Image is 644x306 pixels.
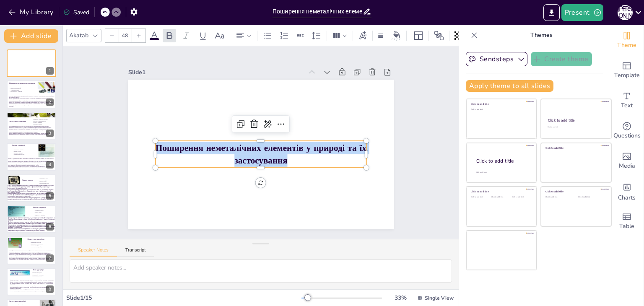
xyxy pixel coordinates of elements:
[70,247,117,257] button: Speaker Notes
[7,205,56,233] div: 6
[466,52,527,66] button: Sendsteps
[491,196,510,198] div: Click to add text
[617,41,636,50] span: Theme
[9,300,29,303] p: Застосування адсорбції
[28,239,47,241] p: Поняття про адсорбцію
[9,98,55,100] p: Вуглець, сірка та кисень - це не просто елементи, це основа для органічних сполук та життєвих про...
[8,193,55,197] p: Викиди сірки можуть викликати забруднення повітря, що негативно впливає на екологію. Це важливий ...
[32,119,77,120] p: Широкий спектр застосувань
[466,80,553,92] button: Apply theme to all slides
[22,179,54,182] p: Сірка в природі
[8,228,55,231] p: Наявність кисню в атмосфері є критично важливою для підтримки життя на Землі. Це підкреслює його ...
[29,242,49,244] p: Визначення адсорбції
[7,143,56,171] div: 4
[9,258,54,262] p: Застосування адсорбції в різних сферах, таких як очищення води та повітря, підкреслює її універса...
[66,294,301,302] div: Slide 1 / 15
[531,52,592,66] button: Create theme
[9,255,54,258] p: Процес адсорбції є критично важливим для багатьох хімічних реакцій. Розуміння цього процесу може ...
[471,109,531,111] div: Click to add text
[9,94,55,98] p: Поширення неметалічних елементів у природі є основою для розуміння їх ролі в екосистемах. Вуглець...
[10,285,54,289] p: Розуміння різниці між фізичною та хімічною адсорбцією є критично важливим для застосування цих пр...
[356,29,369,42] div: Text effects
[618,193,636,202] span: Charts
[39,179,71,181] p: Сірка в медицині
[610,86,644,116] div: Add text boxes
[9,120,54,123] p: Застосування неметалів
[610,116,644,146] div: Get real-time input from your audience
[7,49,56,77] div: 1
[10,282,54,285] p: Хімічна адсорбція пов'язана з утворенням нових хімічних зв'язків, що робить її важливою для багат...
[330,29,349,42] div: Column Count
[610,176,644,206] div: Add charts and graphs
[621,101,633,110] span: Text
[376,29,385,42] div: Border settings
[471,196,490,198] div: Click to add text
[31,273,64,275] p: Хімічна адсорбція
[9,82,42,85] p: Поширення неметалічних елементів
[7,80,56,108] div: 2
[618,4,633,21] button: П [PERSON_NAME]
[613,131,641,140] span: Questions
[12,144,31,147] p: Вуглець у природі
[39,182,71,184] p: Застосування сірки
[4,29,58,43] button: Add slide
[610,206,644,236] div: Add a table
[8,218,55,222] p: Кисень є життєво важливим елементом для всіх живих організмів. Без кисню життя на Землі було б не...
[29,246,49,248] p: Застосування адсорбції
[273,5,363,18] input: Insert title
[619,222,634,231] span: Table
[31,276,64,277] p: Застосування типів
[9,89,42,91] p: Форми існування
[46,223,54,231] div: 6
[9,91,42,92] p: Взаємозв'язок з життям
[29,244,49,245] p: Важливість у технологіях
[68,30,90,41] div: Akatab
[33,269,65,271] p: Типи адсорбції
[548,118,604,123] div: Click to add title
[63,8,89,16] div: Saved
[9,86,42,88] p: Поширення в природі
[10,279,54,282] p: Фізична адсорбція є процесом, який відбувається за рахунок слабких взаємодій. Це важливо для бага...
[8,221,55,224] p: Кисень є складовою частиною води, що робить його критично важливим для водних екосистем. Вода, ба...
[9,132,54,135] p: Кисень є критично важливим для екології, оскільки він необхідний для дихання живих організмів. Кр...
[7,174,56,202] div: 5
[425,295,454,301] span: Single View
[31,271,64,273] p: Фізична адсорбція
[46,130,54,137] div: 3
[117,247,154,257] button: Transcript
[46,161,54,169] div: 4
[610,25,644,55] div: Change the overall theme
[614,71,640,80] span: Template
[543,4,560,21] button: Export to PowerPoint
[117,62,239,197] div: Slide 1
[9,88,42,89] p: Важливість елементів
[545,196,572,198] div: Click to add text
[9,304,29,306] p: Застосування в фільтрації
[7,112,56,140] div: 3
[46,99,54,106] div: 2
[9,128,54,130] p: Вуглець є основним елементом у виробництві сталі та інших матеріалів. Його властивості дозволяють...
[512,196,531,198] div: Click to add text
[9,253,54,255] p: Адсорбція має важливе значення в технологіях, таких як очищення води та повітря. Це підкреслює її...
[33,206,65,209] p: Кисень у природі
[13,154,32,156] p: Використання вуглеця
[390,31,403,40] div: Background color
[545,146,605,150] div: Click to add title
[561,4,603,21] button: Present
[8,224,55,228] p: Кисень відіграє важливу роль у процесах горіння, що є важливим для багатьох промислових процесів....
[476,157,530,164] div: Click to add title
[6,5,57,19] button: My Library
[8,166,55,169] p: Використання вуглеця в промисловості та побуті є різноманітним. Від виробництва сталі до створенн...
[9,100,55,103] p: Неметалічні елементи існують у різних формах, що впливає на їхню функцію та застосування. Ці форм...
[9,126,54,128] p: Застосування неметалів охоплює багато сфер, що підкреслює їхню універсальність. Вони використовую...
[13,152,32,154] p: Вуглець у біохімії
[46,192,54,200] div: 5
[390,294,410,302] div: 33 %
[32,122,77,124] p: Сірка в медицині
[412,29,425,42] div: Layout
[32,120,77,122] p: Вуглець у промисловості
[31,275,64,276] p: Важливість розуміння
[610,146,644,176] div: Add images, graphics, shapes or video
[7,236,56,264] div: 7
[471,102,531,106] div: Click to add title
